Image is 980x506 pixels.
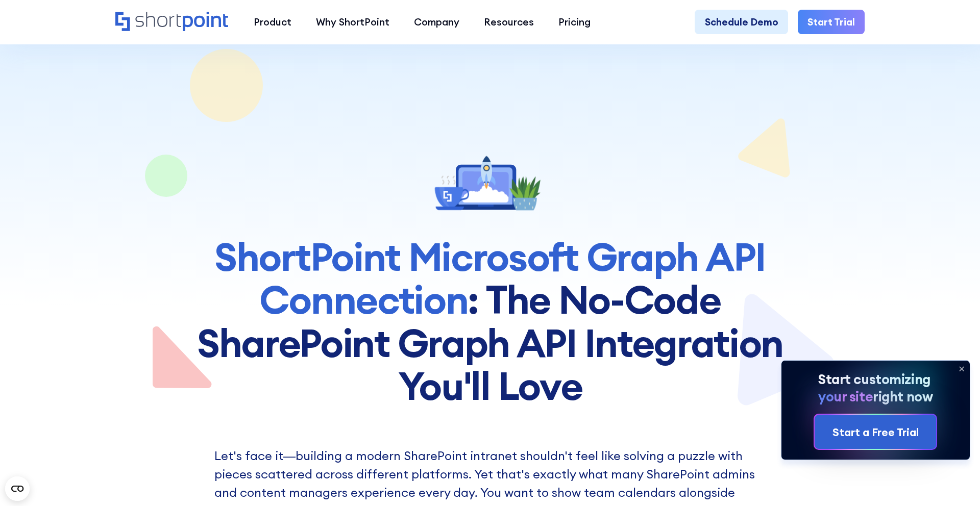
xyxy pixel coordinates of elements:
a: Company [402,10,472,34]
h1: : The No-Code SharePoint Graph API Integration You'll Love [196,235,784,408]
button: Open CMP widget [5,476,30,501]
a: Why ShortPoint [304,10,402,34]
a: Product [241,10,304,34]
a: Pricing [546,10,603,34]
div: Pricing [558,15,591,30]
div: Start a Free Trial [832,424,919,440]
a: Schedule Demo [695,10,788,34]
a: Start a Free Trial [815,415,936,449]
div: Product [254,15,291,30]
iframe: Chat Widget [929,457,980,506]
div: Company [414,15,459,30]
a: Home [115,12,229,33]
a: Resources [472,10,546,34]
a: Start Trial [798,10,865,34]
span: ShortPoint Microsoft Graph API Connection [214,232,766,324]
div: Resources [484,15,534,30]
div: Why ShortPoint [316,15,389,30]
